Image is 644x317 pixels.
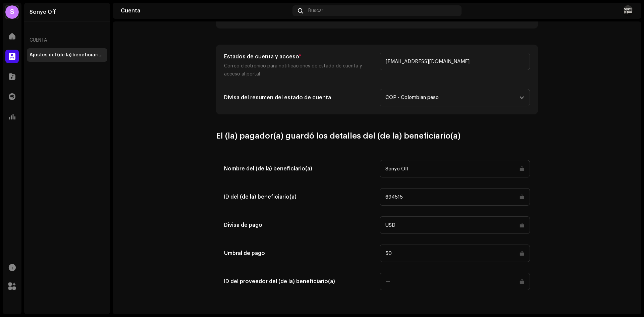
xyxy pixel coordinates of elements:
img: ac2d6ba7-6e03-4d56-b356-7b6d8d7d168b [623,5,633,16]
div: Cuenta [121,8,290,13]
input: — [380,188,530,206]
h5: Nombre del (de la) beneficiario(a) [224,165,374,173]
h5: Estados de cuenta y acceso [224,53,374,61]
h5: ID del (de la) beneficiario(a) [224,193,374,201]
input: Ingrese correo electrónico [380,53,530,70]
h5: Divisa del resumen del estado de cuenta [224,94,374,102]
span: Buscar [308,8,323,13]
h5: Umbral de pago [224,249,374,257]
input: 0 [380,245,530,262]
re-a-nav-header: Cuenta [27,32,107,48]
span: COP - Colombian peso [385,89,520,106]
h5: Divisa de pago [224,221,374,229]
div: Ajustes del (de la) beneficiario(a) [30,52,105,58]
p: Correo electrónico para notificaciones de estado de cuenta y acceso al portal [224,62,374,78]
div: dropdown trigger [520,89,524,106]
div: S [5,5,19,19]
h3: El (la) pagador(a) guardó los detalles del (de la) beneficiario(a) [216,130,538,141]
input: — [380,273,530,290]
re-m-nav-item: Ajustes del (de la) beneficiario(a) [27,48,107,62]
h5: ID del proveedor del (de la) beneficiario(a) [224,277,374,285]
